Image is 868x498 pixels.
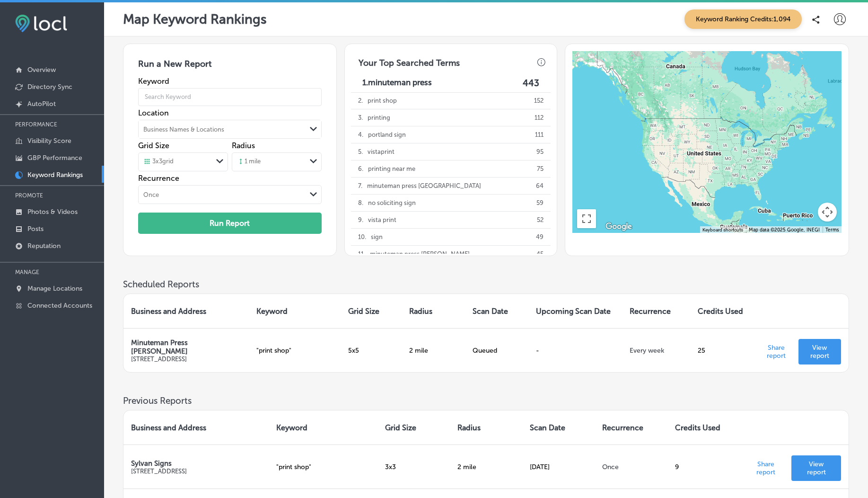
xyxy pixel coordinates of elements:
th: Business and Address [123,410,269,445]
p: Photos & Videos [27,208,78,216]
button: Run Report [138,213,322,234]
td: 3 x 3 [377,445,450,489]
img: fda3e92497d09a02dc62c9cd864e3231.png [15,15,67,32]
button: Map camera controls [818,203,837,222]
p: printing near me [368,160,415,177]
th: Scan Date [465,294,529,328]
th: Credits Used [667,410,740,445]
div: Queued [473,347,521,355]
th: Keyword [249,294,341,328]
p: 111 [535,126,544,143]
p: 8 . [358,195,363,211]
p: Visibility Score [27,137,71,145]
td: [DATE] [522,445,595,489]
td: 2 mile [402,328,465,372]
p: vista print [368,212,396,228]
p: 112 [535,109,544,126]
p: minuteman press [GEOGRAPHIC_DATA] [367,178,481,194]
th: Grid Size [341,294,402,328]
p: Minuteman Press [PERSON_NAME] [131,338,241,356]
p: Every week [630,347,683,355]
p: sign [371,229,383,245]
p: View report [806,344,833,360]
p: portland sign [368,126,406,143]
p: 75 [537,160,544,177]
p: Keyword Rankings [27,171,83,179]
p: Once [602,463,659,471]
button: Toggle fullscreen view [577,209,596,228]
span: Keyword Ranking Credits: 1,094 [684,9,802,29]
p: Share report [747,457,784,476]
p: " print shop " [256,347,333,355]
h3: Previous Reports [123,395,849,406]
th: Grid Size [377,410,450,445]
th: Credits Used [690,294,754,328]
h3: Run a New Report [138,59,322,77]
p: Reputation [27,242,61,250]
div: Once [143,191,159,198]
p: 1. minuteman press [362,78,432,89]
p: 64 [536,178,544,194]
div: 1 mile [237,158,261,166]
th: Recurrence [622,294,690,328]
p: [STREET_ADDRESS] [131,356,241,363]
th: Business and Address [123,294,249,328]
p: printing [368,109,390,126]
h3: Scheduled Reports [123,279,849,290]
p: 6 . [358,160,363,177]
label: Recurrence [138,174,322,183]
p: 59 [536,195,544,211]
p: " print shop " [276,463,370,471]
p: AutoPilot [27,100,56,108]
img: Google [603,221,634,233]
p: 45 [536,246,544,276]
div: 3 x 3 grid [143,158,174,166]
p: 2 . [358,92,363,109]
p: 5 . [358,143,363,160]
p: 7 . [358,178,362,194]
p: Connected Accounts [27,302,92,310]
p: 52 [537,212,544,228]
label: 443 [523,78,539,89]
a: Terms (opens in new tab) [825,227,839,233]
p: 10 . [358,229,366,245]
p: [STREET_ADDRESS] [131,468,261,475]
p: 9 . [358,212,363,228]
p: minuteman press [PERSON_NAME], [GEOGRAPHIC_DATA], [GEOGRAPHIC_DATA], [GEOGRAPHIC_DATA] [370,246,531,276]
p: Manage Locations [27,285,82,293]
p: 152 [534,92,544,109]
p: View report [799,460,833,476]
p: Map Keyword Rankings [123,11,267,27]
p: GBP Performance [27,154,82,162]
p: Posts [27,225,44,233]
span: Map data ©2025 Google, INEGI [749,227,820,233]
p: Sylvan Signs [131,459,261,468]
a: View report [798,339,841,365]
td: 9 [667,445,740,489]
td: 25 [690,328,754,372]
p: 3 . [358,109,363,126]
p: 4 . [358,126,363,143]
button: Keyboard shortcuts [702,227,743,233]
th: Radius [402,294,465,328]
p: Directory Sync [27,83,72,91]
td: 2 mile [450,445,522,489]
th: Upcoming Scan Date [528,294,622,328]
label: Grid Size [138,141,169,150]
td: - [528,328,622,372]
p: 95 [536,143,544,160]
p: vistaprint [368,143,395,160]
th: Recurrence [595,410,667,445]
p: print shop [368,92,397,109]
label: Radius [232,141,255,150]
div: Business Names & Locations [143,125,224,133]
h3: Your Top Searched Terms [351,50,467,71]
a: View report [791,455,841,481]
th: Scan Date [522,410,595,445]
a: Open this area in Google Maps (opens a new window) [603,221,634,233]
th: Keyword [269,410,377,445]
label: Keyword [138,77,322,86]
p: Overview [27,66,56,74]
p: 11 . [358,246,365,276]
label: Location [138,108,322,117]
